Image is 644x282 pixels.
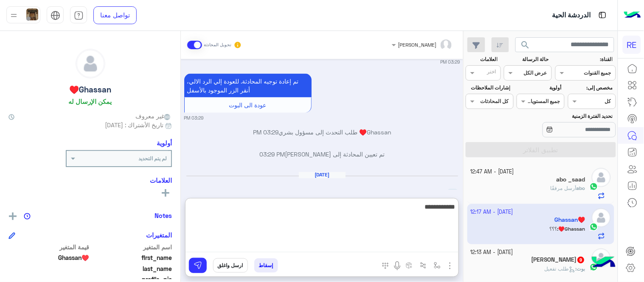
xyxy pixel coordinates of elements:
[8,253,90,262] span: Ghassan♥️
[624,6,641,24] img: Logo
[91,264,172,273] span: last_name
[398,42,437,48] span: [PERSON_NAME]
[466,142,616,157] button: تطبيق الفلاتر
[91,243,172,251] span: اسم المتغير
[505,56,549,63] label: حالة الرسالة
[420,262,427,269] img: Trigger scenario
[569,84,613,92] label: مخصص إلى:
[515,37,536,56] button: search
[146,231,172,239] h6: المتغيرات
[184,74,312,98] p: 5/10/2025, 3:29 PM
[520,40,531,50] span: search
[589,248,619,278] img: hulul-logo.png
[157,139,172,147] h6: أولوية
[445,261,455,271] img: send attachment
[467,84,510,92] label: إشارات الملاحظات
[253,129,278,136] span: 03:29 PM
[184,150,460,159] p: تم تعيين المحادثة إلى [PERSON_NAME]
[254,258,278,273] button: إسقاط
[576,265,585,272] b: :
[402,258,416,272] button: create order
[105,120,163,129] span: تاريخ الأشتراك : [DATE]
[155,212,172,219] h6: Notes
[8,243,90,251] span: قيمة المتغير
[551,185,577,191] span: أرسل مرفقًا
[392,261,402,271] img: send voice note
[445,189,460,204] p: 6/10/2025, 12:17 AM
[623,36,641,54] div: RE
[577,265,585,272] span: بوت
[69,98,112,105] h6: يمكن الإرسال له
[8,176,172,184] h6: العلامات
[382,262,389,269] img: make a call
[69,85,111,95] h5: Ghassan♥️
[578,257,585,263] span: 9
[138,155,167,162] b: لم يتم التحديد
[194,261,202,270] img: send message
[592,168,611,187] img: defaultAdmin.png
[532,256,585,263] h5: الكثيري
[416,258,430,272] button: Trigger scenario
[518,112,613,120] label: تحديد الفترة الزمنية
[406,262,413,269] img: create order
[471,168,515,176] small: [DATE] - 12:47 AM
[204,42,232,48] small: تحويل المحادثة
[24,213,31,220] img: notes
[577,185,585,191] span: abo
[441,59,460,65] small: 03:29 PM
[74,11,84,20] img: tab
[259,151,285,158] span: 03:29 PM
[557,176,585,183] h5: abo _saad
[229,102,267,109] span: عودة الى البوت
[467,56,498,63] label: العلامات
[545,265,576,272] span: طلب تفعيل
[135,112,172,120] span: غير معروف
[9,212,17,220] img: add
[590,182,598,191] img: WhatsApp
[184,128,460,137] p: Ghassan♥️ طلب التحدث إلى مسؤول بشري
[70,6,87,24] a: tab
[91,253,172,262] span: first_name
[518,84,562,92] label: أولوية
[26,8,38,20] img: userImage
[434,262,441,269] img: select flow
[471,248,514,257] small: [DATE] - 12:13 AM
[430,258,444,272] button: select flow
[93,6,137,24] a: تواصل معنا
[213,258,248,273] button: ارسل واغلق
[76,49,105,78] img: defaultAdmin.png
[8,10,19,21] img: profile
[51,11,60,20] img: tab
[487,68,498,78] div: اختر
[184,115,204,122] small: 03:29 PM
[597,10,608,20] img: tab
[299,172,346,178] h6: [DATE]
[556,56,613,63] label: القناة:
[552,10,591,21] p: الدردشة الحية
